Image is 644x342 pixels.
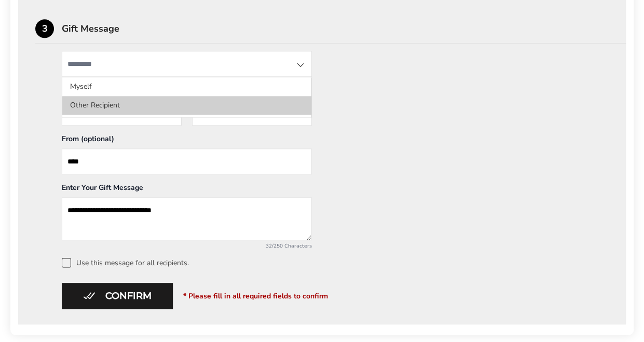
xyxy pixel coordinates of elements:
textarea: Add a message [62,197,312,240]
input: State [62,51,312,77]
div: From (optional) [62,134,312,148]
div: Gift Message [62,24,626,33]
li: Myself [62,77,311,96]
li: Other Recipient [62,96,311,115]
span: * Please fill in all required fields to confirm [183,291,328,301]
button: Confirm button [62,283,173,309]
div: 32/250 Characters [62,242,312,250]
div: 3 [35,19,54,38]
label: Use this message for all recipients. [62,258,609,267]
div: Enter Your Gift Message [62,183,312,197]
input: From [62,148,312,174]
